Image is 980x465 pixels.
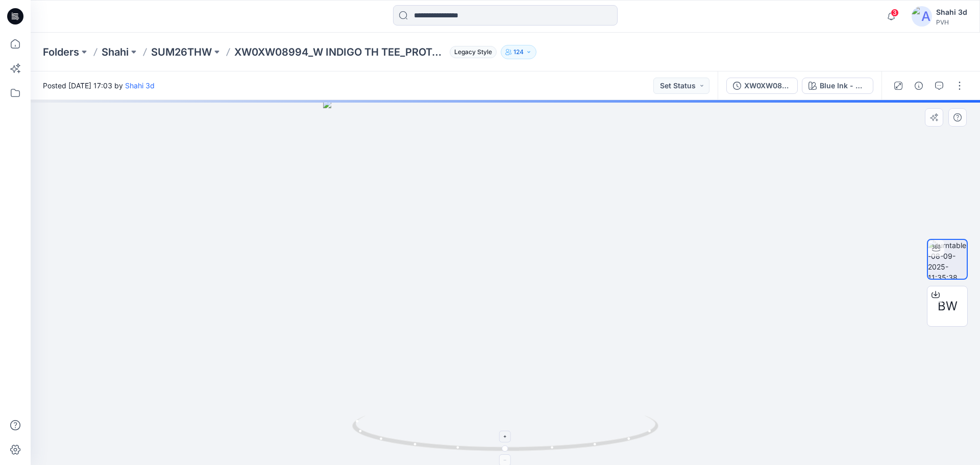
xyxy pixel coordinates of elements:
[820,80,867,91] div: Blue Ink - C7H
[744,80,791,91] div: XW0XW08994_W INDIGO TH TEE_PROTO_V01
[726,78,798,94] button: XW0XW08994_W INDIGO TH TEE_PROTO_V01
[125,81,155,90] a: Shahi 3d
[234,45,446,59] p: XW0XW08994_W INDIGO TH TEE_PROTO_V01
[102,45,129,59] a: Shahi
[151,45,212,59] a: SUM26THW
[938,297,958,315] span: BW
[43,45,79,59] a: Folders
[501,45,536,59] button: 124
[936,6,967,18] div: Shahi 3d
[936,18,967,26] div: PVH
[513,46,524,58] p: 124
[928,240,967,279] img: turntable-08-09-2025-11:35:38
[43,80,155,91] span: Posted [DATE] 17:03 by
[912,6,932,27] img: avatar
[450,46,497,58] span: Legacy Style
[802,78,873,94] button: Blue Ink - C7H
[446,45,497,59] button: Legacy Style
[891,9,899,17] span: 3
[911,78,927,94] button: Details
